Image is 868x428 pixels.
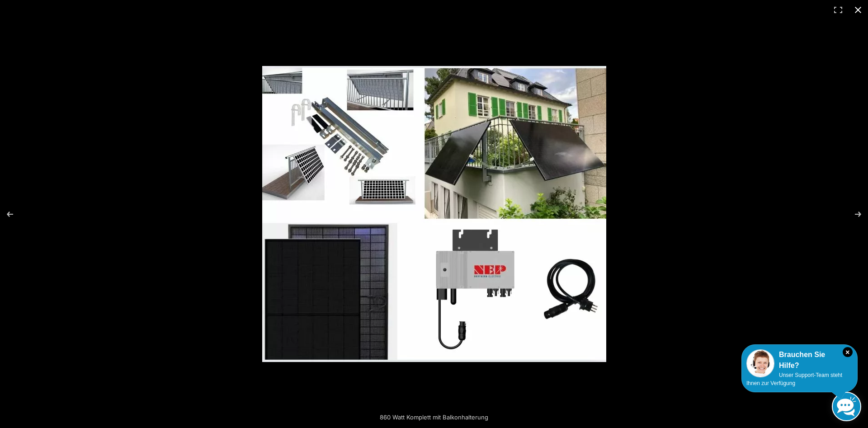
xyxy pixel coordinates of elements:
div: 860 Watt Komplett mit Balkonhalterung [339,408,529,426]
div: Brauchen Sie Hilfe? [746,349,853,371]
i: Schließen [843,347,853,357]
span: Unser Support-Team steht Ihnen zur Verfügung [746,372,842,386]
img: 860 Watt Komplett mit Balkonhalterung [262,66,606,362]
img: Customer service [746,349,774,377]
